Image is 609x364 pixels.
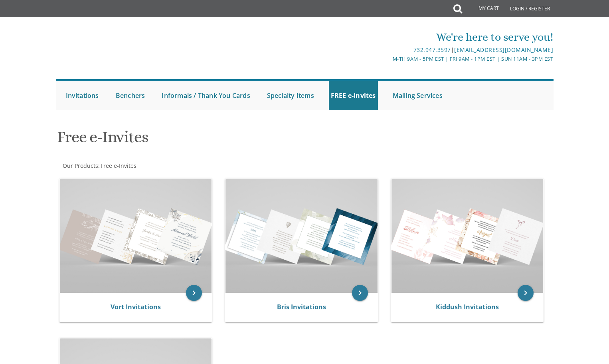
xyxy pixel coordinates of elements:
div: We're here to serve you! [222,29,553,45]
a: Invitations [64,81,101,110]
span: Free e-Invites [101,162,136,169]
a: Vort Invitations [111,302,161,311]
div: M-Th 9am - 5pm EST | Fri 9am - 1pm EST | Sun 11am - 3pm EST [222,55,553,63]
div: | [222,45,553,55]
img: Kiddush Invitations [391,179,544,293]
a: Informals / Thank You Cards [160,81,252,110]
a: [EMAIL_ADDRESS][DOMAIN_NAME] [454,46,553,54]
a: keyboard_arrow_right [186,285,202,301]
a: Our Products [62,162,98,169]
h1: Free e-Invites [57,128,383,152]
div: : [56,162,305,170]
a: keyboard_arrow_right [518,285,534,301]
a: My Cart [461,1,504,17]
a: Bris Invitations [277,302,326,311]
img: Vort Invitations [60,179,212,293]
img: Bris Invitations [225,179,378,293]
a: Specialty Items [265,81,316,110]
a: keyboard_arrow_right [352,285,368,301]
a: Mailing Services [391,81,445,110]
a: 732.947.3597 [413,46,451,54]
a: FREE e-Invites [329,81,378,110]
a: Free e-Invites [100,162,136,169]
a: Kiddush Invitations [436,302,499,311]
a: Benchers [114,81,147,110]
